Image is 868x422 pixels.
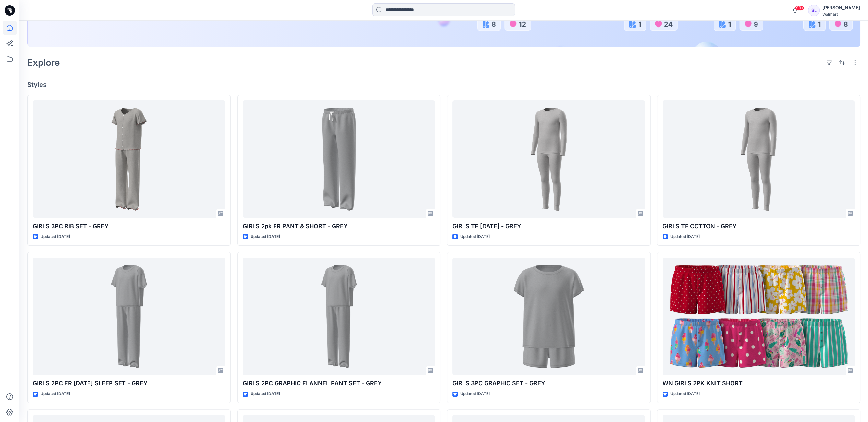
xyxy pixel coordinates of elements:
[670,391,700,397] p: Updated [DATE]
[452,258,645,375] a: GIRLS 3PC GRAPHIC SET - GREY
[243,258,435,375] a: GIRLS 2PC GRAPHIC FLANNEL PANT SET - GREY
[41,391,70,397] p: Updated [DATE]
[33,100,225,218] a: GIRLS 3PC RIB SET - GREY
[33,222,225,231] p: GIRLS 3PC RIB SET - GREY
[243,100,435,218] a: GIRLS 2pk FR PANT & SHORT - GREY
[243,222,435,231] p: GIRLS 2pk FR PANT & SHORT - GREY
[663,100,855,218] a: GIRLS TF COTTON - GREY
[460,391,490,397] p: Updated [DATE]
[822,12,860,17] div: Walmart
[452,100,645,218] a: GIRLS TF HALLOWEEN - GREY
[663,222,855,231] p: GIRLS TF COTTON - GREY
[663,258,855,375] a: WN GIRLS 2PK KNIT SHORT
[822,4,860,12] div: [PERSON_NAME]
[41,233,70,240] p: Updated [DATE]
[460,233,490,240] p: Updated [DATE]
[33,379,225,388] p: GIRLS 2PC FR [DATE] SLEEP SET - GREY
[251,391,280,397] p: Updated [DATE]
[251,233,280,240] p: Updated [DATE]
[670,233,700,240] p: Updated [DATE]
[243,379,435,388] p: GIRLS 2PC GRAPHIC FLANNEL PANT SET - GREY
[27,57,60,68] h2: Explore
[27,81,860,88] h4: Styles
[33,258,225,375] a: GIRLS 2PC FR HALLOWEEN SLEEP SET - GREY
[452,222,645,231] p: GIRLS TF [DATE] - GREY
[795,6,804,11] span: 99+
[663,379,855,388] p: WN GIRLS 2PK KNIT SHORT
[808,5,820,16] div: SL
[452,379,645,388] p: GIRLS 3PC GRAPHIC SET - GREY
